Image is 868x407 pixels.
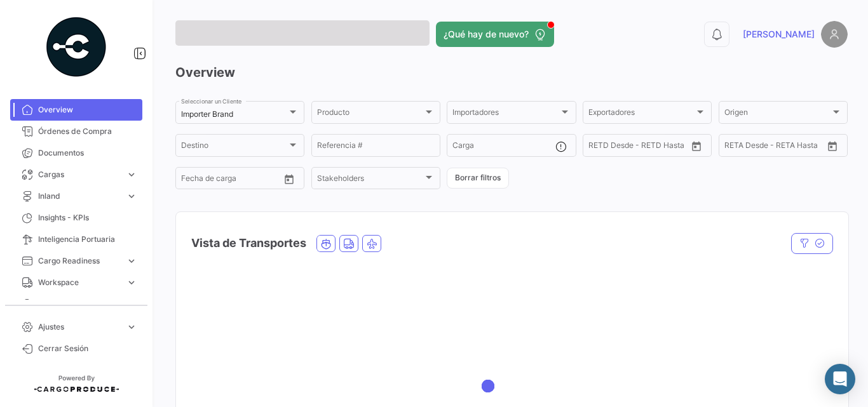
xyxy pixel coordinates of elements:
[38,190,121,202] span: Inland
[10,207,142,229] a: Insights - KPIs
[181,176,204,185] input: Desde
[756,143,803,152] input: Hasta
[10,293,142,315] a: Programas
[10,121,142,142] a: Órdenes de Compra
[38,126,137,137] span: Órdenes de Compra
[444,28,529,41] span: ¿Qué hay de nuevo?
[126,190,137,202] span: expand_more
[363,236,381,251] button: Air
[452,110,559,119] span: Importadores
[280,170,299,189] button: Open calendar
[38,234,137,245] span: Inteligencia Portuaria
[588,110,695,119] span: Exportadores
[317,176,423,185] span: Stakeholders
[126,169,137,180] span: expand_more
[38,321,121,333] span: Ajustes
[10,229,142,250] a: Inteligencia Portuaria
[436,22,554,47] button: ¿Qué hay de nuevo?
[823,137,842,156] button: Open calendar
[10,142,142,164] a: Documentos
[181,109,233,119] mat-select-trigger: Importer Brand
[38,343,137,354] span: Cerrar Sesión
[126,255,137,267] span: expand_more
[44,15,108,79] img: powered-by.png
[743,28,815,41] span: [PERSON_NAME]
[126,321,137,333] span: expand_more
[317,236,335,251] button: Ocean
[687,137,706,156] button: Open calendar
[38,298,137,310] span: Programas
[38,147,137,159] span: Documentos
[126,277,137,288] span: expand_more
[825,364,855,394] div: Abrir Intercom Messenger
[175,63,848,81] h3: Overview
[38,169,121,180] span: Cargas
[213,176,260,185] input: Hasta
[724,143,747,152] input: Desde
[447,168,509,189] button: Borrar filtros
[588,143,611,152] input: Desde
[317,110,423,119] span: Producto
[340,236,358,251] button: Land
[38,277,121,288] span: Workspace
[191,234,306,252] h4: Vista de Transportes
[10,99,142,121] a: Overview
[724,110,831,119] span: Origen
[181,143,287,152] span: Destino
[38,104,137,116] span: Overview
[38,255,121,267] span: Cargo Readiness
[821,21,848,48] img: placeholder-user.png
[38,212,137,224] span: Insights - KPIs
[620,143,667,152] input: Hasta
